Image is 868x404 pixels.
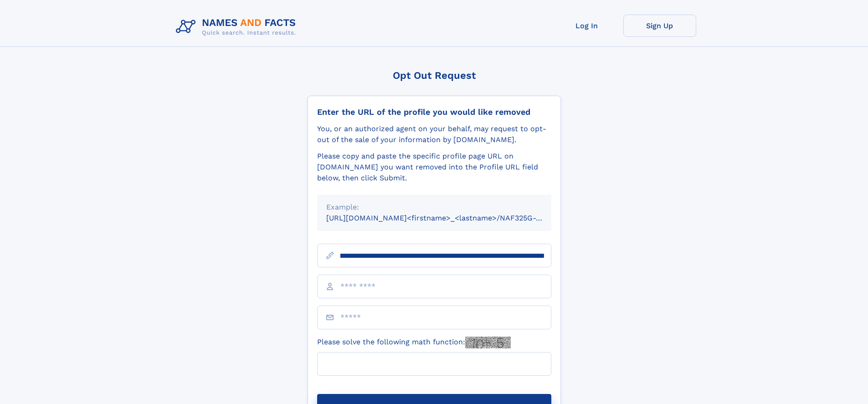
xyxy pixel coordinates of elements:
[550,15,623,37] a: Log In
[317,337,511,348] label: Please solve the following math function:
[326,202,542,213] div: Example:
[623,15,696,37] a: Sign Up
[317,107,551,117] div: Enter the URL of the profile you would like removed
[317,123,551,145] div: You, or an authorized agent on your behalf, may request to opt-out of the sale of your informatio...
[308,70,561,81] div: Opt Out Request
[326,214,569,222] small: [URL][DOMAIN_NAME]<firstname>_<lastname>/NAF325G-xxxxxxxx
[317,151,551,184] div: Please copy and paste the specific profile page URL on [DOMAIN_NAME] you want removed into the Pr...
[172,15,303,39] img: Logo Names and Facts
